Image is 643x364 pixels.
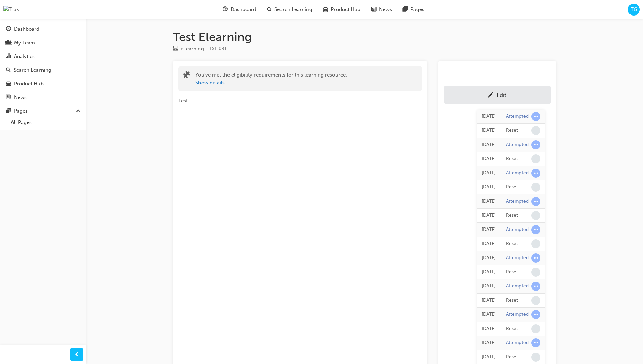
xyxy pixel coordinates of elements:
[173,46,178,52] span: learningResourceType_ELEARNING-icon
[531,140,540,149] span: learningRecordVerb_ATTEMPT-icon
[531,353,540,362] span: learningRecordVerb_NONE-icon
[506,156,518,162] div: Reset
[482,226,496,234] div: Fri Sep 26 2025 04:40:40 GMT+0000 (Coordinated Universal Time)
[482,311,496,318] div: Tue Sep 23 2025 14:35:23 GMT+0000 (Coordinated Universal Time)
[531,154,540,163] span: learningRecordVerb_NONE-icon
[223,5,228,14] span: guage-icon
[506,241,518,247] div: Reset
[482,268,496,276] div: Tue Sep 23 2025 14:58:22 GMT+0000 (Coordinated Universal Time)
[506,354,518,360] div: Reset
[506,255,529,261] div: Attempted
[531,310,540,319] span: learningRecordVerb_ATTEMPT-icon
[14,25,39,33] div: Dashboard
[14,94,27,101] div: News
[531,197,540,206] span: learningRecordVerb_ATTEMPT-icon
[6,108,11,114] span: pages-icon
[183,72,190,80] span: puzzle-icon
[506,142,529,148] div: Attempted
[482,353,496,361] div: Tue Sep 23 2025 06:38:02 GMT+0000 (Coordinated Universal Time)
[531,324,540,333] span: learningRecordVerb_NONE-icon
[482,113,496,120] div: Wed Oct 01 2025 07:20:42 GMT+0000 (Coordinated Universal Time)
[531,112,540,121] span: learningRecordVerb_ATTEMPT-icon
[628,4,640,16] button: TG
[3,64,83,77] a: Search Learning
[531,211,540,220] span: learningRecordVerb_NONE-icon
[482,240,496,248] div: Fri Sep 26 2025 04:19:26 GMT+0000 (Coordinated Universal Time)
[262,3,318,17] a: search-iconSearch Learning
[74,351,79,359] span: prev-icon
[3,37,83,49] a: My Team
[6,67,11,73] span: search-icon
[379,6,392,13] span: News
[482,254,496,262] div: Fri Sep 26 2025 04:18:43 GMT+0000 (Coordinated Universal Time)
[531,282,540,291] span: learningRecordVerb_ATTEMPT-icon
[3,105,83,117] div: Pages
[631,6,637,13] span: TG
[482,212,496,219] div: Fri Sep 26 2025 04:41:28 GMT+0000 (Coordinated Universal Time)
[217,3,262,17] a: guage-iconDashboard
[497,92,506,98] div: Edit
[482,141,496,149] div: Tue Sep 30 2025 03:47:40 GMT+0000 (Coordinated Universal Time)
[403,5,408,14] span: pages-icon
[371,5,376,14] span: news-icon
[506,212,518,219] div: Reset
[173,30,556,44] h1: Test Elearning
[323,5,328,14] span: car-icon
[444,66,551,83] a: Launch eLearning module
[531,296,540,305] span: learningRecordVerb_NONE-icon
[506,184,518,190] div: Reset
[3,50,83,63] a: Analytics
[506,198,529,205] div: Attempted
[506,127,518,134] div: Reset
[8,117,83,128] a: All Pages
[318,3,366,17] a: car-iconProduct Hub
[444,86,551,104] a: Edit
[482,297,496,304] div: Tue Sep 23 2025 14:36:09 GMT+0000 (Coordinated Universal Time)
[531,253,540,263] span: learningRecordVerb_ATTEMPT-icon
[506,170,529,176] div: Attempted
[482,282,496,290] div: Tue Sep 23 2025 14:57:36 GMT+0000 (Coordinated Universal Time)
[397,3,430,17] a: pages-iconPages
[531,268,540,277] span: learningRecordVerb_NONE-icon
[506,297,518,304] div: Reset
[195,79,225,87] button: Show details
[482,325,496,333] div: Tue Sep 23 2025 07:00:21 GMT+0000 (Coordinated Universal Time)
[6,81,11,87] span: car-icon
[3,23,83,35] a: Dashboard
[531,183,540,192] span: learningRecordVerb_NONE-icon
[3,6,19,13] img: Trak
[488,92,494,99] span: pencil-icon
[6,26,11,32] span: guage-icon
[3,78,83,90] a: Product Hub
[531,126,540,135] span: learningRecordVerb_NONE-icon
[14,53,35,60] div: Analytics
[366,3,397,17] a: news-iconNews
[531,338,540,347] span: learningRecordVerb_ATTEMPT-icon
[506,113,529,120] div: Attempted
[531,225,540,234] span: learningRecordVerb_ATTEMPT-icon
[482,183,496,191] div: Fri Sep 26 2025 06:31:14 GMT+0000 (Coordinated Universal Time)
[178,98,188,104] span: Test
[6,95,11,101] span: news-icon
[482,155,496,163] div: Tue Sep 30 2025 03:25:57 GMT+0000 (Coordinated Universal Time)
[231,6,256,13] span: Dashboard
[6,40,11,46] span: people-icon
[482,198,496,205] div: Fri Sep 26 2025 06:30:31 GMT+0000 (Coordinated Universal Time)
[267,5,272,14] span: search-icon
[173,44,204,53] div: Type
[181,45,204,53] div: eLearning
[531,239,540,248] span: learningRecordVerb_NONE-icon
[195,71,347,86] div: You've met the eligibility requirements for this learning resource.
[14,107,28,115] div: Pages
[506,326,518,332] div: Reset
[14,80,44,88] div: Product Hub
[506,226,529,233] div: Attempted
[506,269,518,275] div: Reset
[14,39,35,47] div: My Team
[482,127,496,134] div: Tue Sep 30 2025 03:48:25 GMT+0000 (Coordinated Universal Time)
[331,6,360,13] span: Product Hub
[531,169,540,178] span: learningRecordVerb_ATTEMPT-icon
[3,23,83,103] div: DashboardMy TeamAnalyticsSearch LearningProduct HubNews
[506,311,529,318] div: Attempted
